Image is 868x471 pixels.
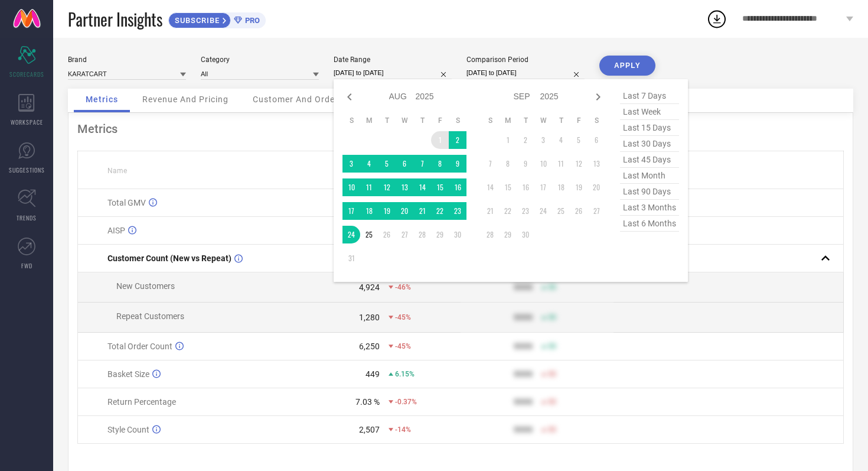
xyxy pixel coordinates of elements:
th: Friday [431,116,449,125]
span: Total GMV [107,198,146,207]
div: 9999 [514,282,533,292]
td: Sun Sep 07 2025 [481,155,499,173]
span: Style Count [107,425,149,434]
span: -45% [395,313,411,321]
td: Mon Sep 29 2025 [499,226,517,243]
th: Tuesday [378,116,396,125]
span: 50 [548,313,556,321]
td: Thu Sep 25 2025 [552,202,570,220]
input: Select date range [334,67,452,79]
td: Mon Sep 15 2025 [499,178,517,196]
span: SUGGESTIONS [9,165,45,174]
td: Fri Aug 15 2025 [431,178,449,196]
div: Comparison Period [466,56,585,64]
span: 50 [548,342,556,350]
span: -14% [395,425,411,434]
td: Mon Aug 18 2025 [360,202,378,220]
td: Wed Aug 20 2025 [396,202,413,220]
span: TRENDS [17,213,37,222]
div: 2,507 [359,425,380,434]
td: Mon Sep 08 2025 [499,155,517,173]
td: Fri Sep 12 2025 [570,155,588,173]
td: Fri Sep 05 2025 [570,131,588,149]
td: Sat Sep 20 2025 [588,178,605,196]
td: Wed Aug 13 2025 [396,178,413,196]
div: 6,250 [359,342,380,351]
span: last 15 days [620,120,679,136]
td: Sun Aug 31 2025 [342,249,360,267]
span: last 3 months [620,200,679,216]
span: last month [620,168,679,184]
th: Friday [570,116,588,125]
span: last 30 days [620,136,679,152]
span: -0.37% [395,398,417,406]
th: Saturday [449,116,466,125]
div: 7.03 % [355,397,380,407]
span: SUBSCRIBE [169,16,223,25]
div: Category [201,56,319,64]
td: Sat Aug 30 2025 [449,226,466,243]
td: Wed Sep 03 2025 [534,131,552,149]
span: last 90 days [620,184,679,200]
th: Monday [360,116,378,125]
div: 449 [366,369,380,379]
th: Sunday [481,116,499,125]
td: Sun Sep 28 2025 [481,226,499,243]
td: Tue Sep 23 2025 [517,202,534,220]
span: Basket Size [107,369,149,379]
td: Mon Aug 04 2025 [360,155,378,173]
td: Fri Sep 19 2025 [570,178,588,196]
div: Brand [68,56,186,64]
th: Thursday [413,116,431,125]
span: last 45 days [620,152,679,168]
div: Date Range [334,56,452,64]
th: Wednesday [534,116,552,125]
td: Sun Sep 14 2025 [481,178,499,196]
td: Thu Sep 11 2025 [552,155,570,173]
span: AISP [107,226,125,235]
span: Customer And Orders [253,95,343,104]
span: FWD [21,261,32,270]
span: last week [620,104,679,120]
span: last 7 days [620,88,679,104]
span: PRO [242,16,260,25]
td: Sun Aug 03 2025 [342,155,360,173]
span: Revenue And Pricing [142,95,229,104]
span: Metrics [86,95,118,104]
td: Sat Sep 06 2025 [588,131,605,149]
td: Thu Aug 28 2025 [413,226,431,243]
div: 9999 [514,342,533,351]
div: Metrics [77,122,844,136]
span: Total Order Count [107,342,172,351]
td: Thu Sep 18 2025 [552,178,570,196]
span: WORKSPACE [11,118,43,126]
div: 9999 [514,369,533,379]
div: Next month [591,90,605,104]
div: 4,924 [359,282,380,292]
td: Fri Aug 08 2025 [431,155,449,173]
td: Thu Aug 14 2025 [413,178,431,196]
td: Tue Sep 09 2025 [517,155,534,173]
span: 50 [548,370,556,378]
span: Name [107,167,127,175]
td: Tue Sep 30 2025 [517,226,534,243]
td: Sat Sep 13 2025 [588,155,605,173]
td: Tue Sep 02 2025 [517,131,534,149]
td: Fri Aug 01 2025 [431,131,449,149]
td: Fri Sep 26 2025 [570,202,588,220]
td: Tue Aug 26 2025 [378,226,396,243]
div: 1,280 [359,313,380,322]
td: Sat Aug 16 2025 [449,178,466,196]
td: Sat Sep 27 2025 [588,202,605,220]
span: SCORECARDS [9,70,44,79]
th: Monday [499,116,517,125]
td: Tue Aug 19 2025 [378,202,396,220]
td: Sun Sep 21 2025 [481,202,499,220]
td: Sun Aug 10 2025 [342,178,360,196]
span: -46% [395,283,411,291]
div: Previous month [342,90,357,104]
td: Mon Aug 11 2025 [360,178,378,196]
span: Return Percentage [107,397,176,407]
th: Sunday [342,116,360,125]
td: Sat Aug 09 2025 [449,155,466,173]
